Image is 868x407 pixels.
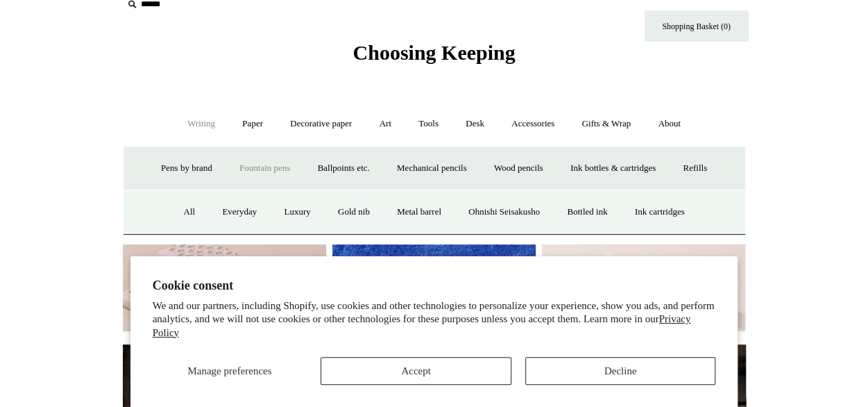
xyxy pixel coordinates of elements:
a: Desk [453,106,497,142]
span: Manage preferences [187,365,271,376]
a: Wood pencils [482,150,556,187]
a: Luxury [271,194,323,231]
button: Accept [321,357,511,385]
a: Ballpoints etc. [305,150,382,187]
a: Refills [670,150,720,187]
a: Paper [230,106,275,142]
a: All [171,194,207,231]
p: We and our partners, including Shopify, use cookies and other technologies to personalize your ex... [153,299,716,340]
a: Gifts & Wrap [569,106,643,142]
a: Art [367,106,404,142]
a: Writing [175,106,228,142]
a: Bottled ink [554,194,620,231]
a: Decorative paper [278,106,364,142]
a: Privacy Policy [153,313,691,338]
img: 202302 Composition ledgers.jpg__PID:69722ee6-fa44-49dd-a067-31375e5d54ec [123,244,326,331]
a: Everyday [210,194,269,231]
a: About [645,106,693,142]
a: Gold nib [325,194,382,231]
a: Tools [406,106,451,142]
a: Pens by brand [148,150,225,187]
a: Accessories [499,106,567,142]
img: The Deli Counter [542,244,745,331]
a: Ink cartridges [622,194,697,231]
a: Ohnishi Seisakusho [456,194,552,231]
button: Decline [525,357,716,385]
a: Choosing Keeping [352,52,515,62]
a: Mechanical pencils [384,150,479,187]
button: Manage preferences [153,357,307,385]
h2: Cookie consent [153,279,716,293]
span: Choosing Keeping [352,41,515,64]
a: Shopping Basket (0) [645,10,749,42]
a: Fountain pens [227,150,303,187]
a: Metal barrel [384,194,454,231]
a: Ink bottles & cartridges [558,150,668,187]
img: New.jpg__PID:f73bdf93-380a-4a35-bcfe-7823039498e1 [332,244,536,331]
